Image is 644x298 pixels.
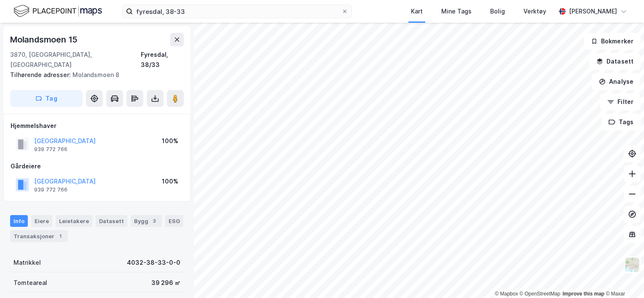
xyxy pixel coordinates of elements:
[441,6,472,16] div: Mine Tags
[56,232,64,240] div: 1
[11,121,183,131] div: Hjemmelshaver
[624,257,640,273] img: Z
[13,278,47,288] div: Tomteareal
[569,6,617,16] div: [PERSON_NAME]
[411,6,423,16] div: Kart
[127,258,180,268] div: 4032-38-33-0-0
[602,258,644,298] iframe: Chat Widget
[150,217,158,225] div: 3
[96,215,127,227] div: Datasett
[10,33,79,46] div: Molandsmoen 15
[151,278,180,288] div: 39 296 ㎡
[162,176,178,186] div: 100%
[34,186,67,193] div: 939 772 766
[10,70,177,80] div: Molandsmoen 8
[10,215,28,227] div: Info
[34,146,67,153] div: 939 772 766
[592,73,641,90] button: Analyse
[495,291,518,297] a: Mapbox
[600,93,641,110] button: Filter
[523,6,546,16] div: Verktøy
[162,136,178,146] div: 100%
[10,50,141,70] div: 3870, [GEOGRAPHIC_DATA], [GEOGRAPHIC_DATA]
[141,50,184,70] div: Fyresdal, 38/33
[601,114,641,130] button: Tags
[165,215,183,227] div: ESG
[13,258,41,268] div: Matrikkel
[490,6,505,16] div: Bolig
[56,215,92,227] div: Leietakere
[13,4,102,19] img: logo.f888ab2527a4732fd821a326f86c7f29.svg
[133,5,341,18] input: Søk på adresse, matrikkel, gårdeiere, leietakere eller personer
[520,291,561,297] a: OpenStreetMap
[563,291,604,297] a: Improve this map
[10,90,83,107] button: Tag
[11,161,183,171] div: Gårdeiere
[131,215,162,227] div: Bygg
[584,33,641,50] button: Bokmerker
[589,53,641,70] button: Datasett
[31,215,52,227] div: Eiere
[10,71,72,78] span: Tilhørende adresser:
[10,230,68,242] div: Transaksjoner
